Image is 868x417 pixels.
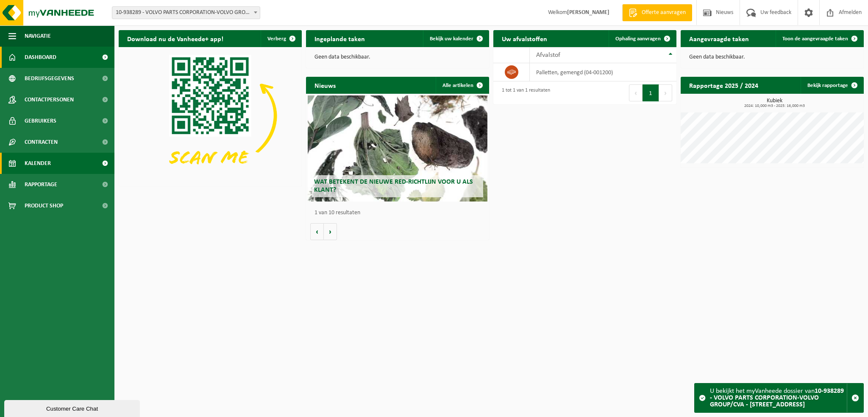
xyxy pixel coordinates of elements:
span: Bekijk uw kalender [430,36,473,42]
span: Rapportage [25,174,57,195]
span: Kalender [25,153,51,174]
span: Gebruikers [25,110,56,132]
span: Navigatie [25,25,51,47]
a: Offerte aanvragen [622,4,692,21]
span: Contracten [25,132,58,153]
a: Toon de aangevraagde taken [776,30,863,47]
h2: Download nu de Vanheede+ app! [119,30,232,47]
strong: [PERSON_NAME] [567,9,609,16]
button: 1 [643,84,659,101]
img: Download de VHEPlus App [119,47,302,185]
button: Volgende [324,223,337,240]
a: Alle artikelen [436,77,488,94]
button: Previous [629,84,643,101]
a: Bekijk rapportage [801,77,863,94]
strong: 10-938289 - VOLVO PARTS CORPORATION-VOLVO GROUP/CVA - [STREET_ADDRESS] [710,388,844,408]
span: Afvalstof [536,52,560,59]
h3: Kubiek [685,98,864,108]
div: 1 tot 1 van 1 resultaten [498,84,550,102]
span: Wat betekent de nieuwe RED-richtlijn voor u als klant? [314,179,473,193]
span: Bedrijfsgegevens [25,68,74,89]
span: Dashboard [25,47,56,68]
span: Verberg [267,36,286,42]
h2: Rapportage 2025 / 2024 [681,77,767,93]
button: Next [659,84,672,101]
a: Ophaling aanvragen [609,30,676,47]
button: Verberg [261,30,301,47]
p: Geen data beschikbaar. [314,54,481,60]
div: U bekijkt het myVanheede dossier van [710,383,847,412]
h2: Aangevraagde taken [681,30,757,47]
span: Product Shop [25,195,63,216]
a: Bekijk uw kalender [423,30,488,47]
p: 1 van 10 resultaten [314,210,485,216]
iframe: chat widget [4,398,142,417]
span: Offerte aanvragen [640,8,688,17]
span: Ophaling aanvragen [615,36,661,42]
span: 2024: 10,000 m3 - 2025: 16,000 m3 [685,104,864,108]
a: Wat betekent de nieuwe RED-richtlijn voor u als klant? [308,95,487,202]
td: palletten, gemengd (04-001200) [530,63,676,81]
button: Vorige [310,223,324,240]
h2: Uw afvalstoffen [493,30,556,47]
span: 10-938289 - VOLVO PARTS CORPORATION-VOLVO GROUP/CVA - 9041 OOSTAKKER, SMALLEHEERWEG 31 [112,7,260,19]
h2: Ingeplande taken [306,30,373,47]
span: Toon de aangevraagde taken [782,36,848,42]
span: 10-938289 - VOLVO PARTS CORPORATION-VOLVO GROUP/CVA - 9041 OOSTAKKER, SMALLEHEERWEG 31 [112,6,260,19]
h2: Nieuws [306,77,344,93]
p: Geen data beschikbaar. [689,54,855,60]
span: Contactpersonen [25,89,74,110]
